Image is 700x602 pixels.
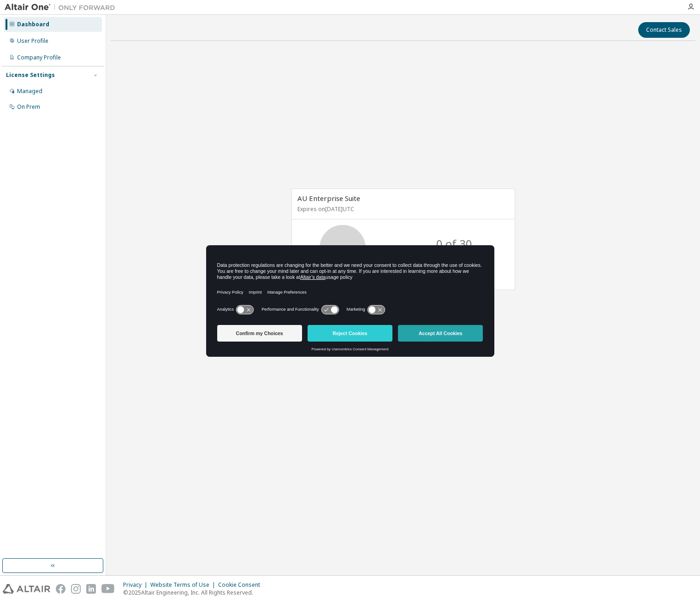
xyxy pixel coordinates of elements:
div: User Profile [17,37,48,45]
div: Website Terms of Use [150,581,218,589]
img: Altair One [5,3,120,12]
div: Managed [17,88,42,95]
p: © 2025 Altair Engineering, Inc. All Rights Reserved. [123,589,266,596]
img: linkedin.svg [86,584,96,594]
img: youtube.svg [101,584,115,594]
div: Cookie Consent [218,581,266,589]
div: License Settings [6,71,55,79]
div: Privacy [123,581,150,589]
div: Dashboard [17,21,49,28]
img: altair_logo.svg [3,584,50,594]
img: facebook.svg [56,584,65,594]
img: instagram.svg [71,584,81,594]
p: Expires on [DATE] UTC [297,205,507,213]
p: 0 of 30 [436,236,472,252]
div: On Prem [17,103,40,111]
span: AU Enterprise Suite [297,194,360,203]
div: Company Profile [17,54,61,61]
button: Contact Sales [638,22,690,38]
